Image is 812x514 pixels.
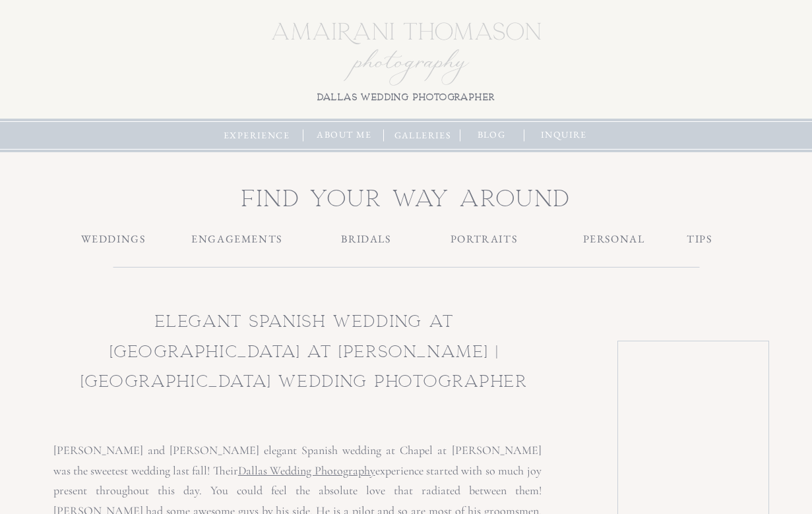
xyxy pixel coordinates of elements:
[391,128,455,143] a: galleries
[183,231,291,245] a: ENGAGEMENTS
[238,463,375,478] a: Dallas Wedding Photography
[471,128,513,142] a: blog
[573,231,656,245] a: PERSONAL
[634,231,766,245] a: TIPS
[443,231,526,245] a: PORTRAITS
[317,92,495,102] b: dallas wedding photographer
[313,128,377,142] a: about me
[72,231,155,245] a: WEDDINGS
[313,231,420,245] a: BRIDALS
[536,128,592,142] a: inquire
[70,306,540,397] h1: Elegant Spanish Wedding at [GEOGRAPHIC_DATA] at [PERSON_NAME] | [GEOGRAPHIC_DATA] Wedding Photogr...
[228,178,585,201] h2: find your way around
[221,128,293,143] a: experience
